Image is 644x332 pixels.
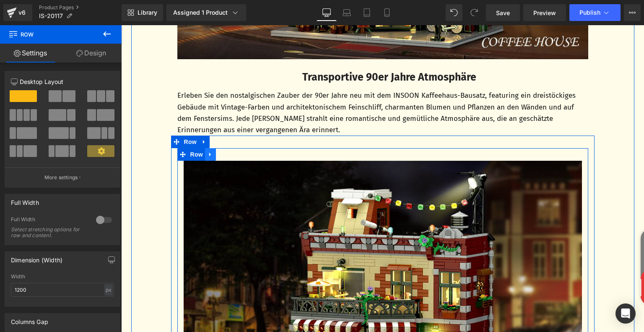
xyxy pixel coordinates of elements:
a: Design [61,44,122,63]
span: Row [67,123,84,136]
a: v6 [3,4,32,21]
button: Undo [446,4,462,21]
button: Redo [466,4,483,21]
a: Product Pages [39,4,122,11]
button: More [624,4,641,21]
a: Mobile [377,4,397,21]
div: px [104,284,113,295]
div: Width [11,274,114,280]
span: Save [496,8,510,17]
span: Preview [533,8,556,17]
p: Erleben Sie den nostalgischen Zauber der 90er Jahre neu mit dem INSOON Kaffeehaus-Bausatz, featur... [56,65,467,110]
a: Expand / Collapse [84,123,95,136]
button: Publish [569,4,621,21]
span: IS-20117 [39,13,63,19]
div: Dimension (Width) [11,252,62,264]
div: Select stretching options for row and content. [11,227,86,238]
a: Preview [523,4,566,21]
p: Desktop Layout [11,77,114,86]
div: v6 [17,7,27,18]
div: Full Width [11,194,39,206]
span: Publish [579,9,600,16]
a: New Library [122,4,163,21]
p: More settings [44,174,78,181]
div: Open Intercom Messenger [615,303,636,324]
div: Columns Gap [11,314,48,325]
a: Laptop [337,4,357,21]
div: Assigned 1 Product [173,8,239,17]
input: auto [11,283,114,297]
button: More settings [5,167,120,187]
div: Full Width [11,216,88,225]
span: Row [8,25,92,44]
a: Expand / Collapse [78,110,88,123]
span: Row [61,110,78,123]
b: Transportive 90er Jahre Atmosphäre [181,46,355,58]
span: Library [138,9,157,16]
a: Desktop [317,4,337,21]
a: Tablet [357,4,377,21]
